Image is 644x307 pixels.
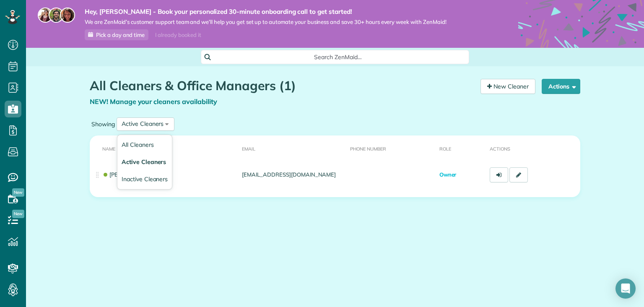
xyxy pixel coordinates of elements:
span: Pick a day and time [96,31,145,38]
span: New [12,210,24,218]
img: jorge-587dff0eeaa6aab1f244e6dc62b8924c3b6ad411094392a53c71c6c4a576187d.jpg [49,8,64,23]
th: Name [90,135,239,161]
button: Actions [542,79,580,94]
div: Open Intercom Messenger [615,278,636,299]
label: Showing [90,120,117,128]
h1: All Cleaners & Office Managers (1) [90,79,474,93]
a: NEW! Manage your cleaners availability [90,97,217,106]
div: I already booked it [150,30,206,40]
span: We are ZenMaid’s customer support team and we’ll help you get set up to automate your business an... [85,18,447,26]
img: maria-72a9807cf96188c08ef61303f053569d2e2a8a1cde33d635c8a3ac13582a053d.jpg [38,8,53,23]
th: Phone number [347,135,436,161]
span: All Cleaners [122,141,154,148]
th: Actions [486,135,580,161]
a: Pick a day and time [85,29,148,40]
span: Inactive Cleaners [122,175,168,183]
div: Active Cleaners [122,120,164,128]
th: Role [436,135,487,161]
span: Owner [439,171,457,178]
td: [EMAIL_ADDRESS][DOMAIN_NAME] [239,161,347,189]
a: New Cleaner [480,79,535,94]
th: Email [239,135,347,161]
span: New [12,188,24,197]
span: Active Cleaners [122,158,166,166]
img: michelle-19f622bdf1676172e81f8f8fba1fb50e276960ebfe0243fe18214015130c80e4.jpg [60,8,75,23]
strong: Hey, [PERSON_NAME] - Book your personalized 30-minute onboarding call to get started! [85,8,447,16]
